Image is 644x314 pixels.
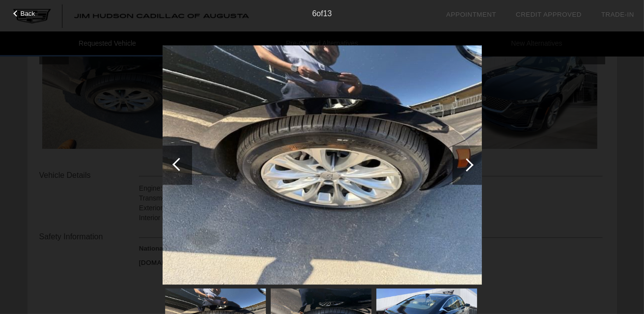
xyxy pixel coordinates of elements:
span: Back [21,10,35,17]
a: Appointment [446,11,496,18]
span: 6 [312,9,316,18]
img: 5338d3cf0bfd6174cf3efe42fd0976c0.jpg [163,45,482,285]
a: Trade-In [601,11,634,18]
a: Credit Approved [516,11,582,18]
span: 13 [323,9,332,18]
